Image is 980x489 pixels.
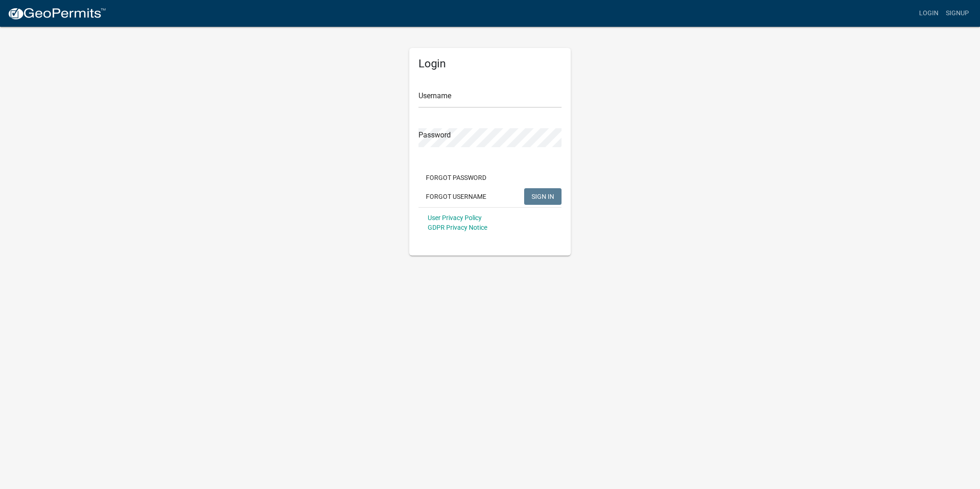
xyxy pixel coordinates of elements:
[915,5,942,22] a: Login
[524,188,562,205] button: SIGN IN
[428,214,482,221] a: User Privacy Policy
[428,224,487,231] a: GDPR Privacy Notice
[418,188,494,205] button: Forgot Username
[418,57,562,71] h5: Login
[942,5,973,22] a: Signup
[532,192,554,200] span: SIGN IN
[418,169,494,186] button: Forgot Password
